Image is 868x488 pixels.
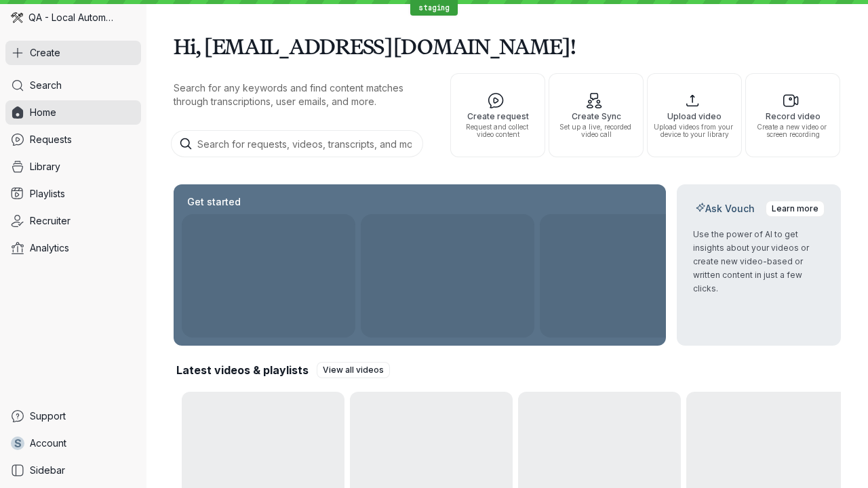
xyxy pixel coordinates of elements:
a: Home [5,100,141,125]
a: Sidebar [5,458,141,483]
span: Recruiter [30,214,71,228]
span: Learn more [772,202,818,216]
a: Library [5,155,141,179]
a: Learn more [766,201,825,217]
a: Analytics [5,236,141,260]
span: View all videos [323,363,384,377]
span: Support [30,409,66,423]
h2: Latest videos & playlists [176,363,309,378]
span: Create request [456,112,539,121]
span: Set up a live, recorded video call [555,123,637,138]
span: Record video [751,112,834,121]
a: Requests [5,127,141,152]
button: Upload videoUpload videos from your device to your library [647,73,742,157]
span: Analytics [30,241,69,255]
a: View all videos [317,362,390,378]
span: Upload video [653,112,736,121]
span: Playlists [30,187,65,201]
span: Home [30,106,56,119]
span: Create [30,46,60,60]
a: Recruiter [5,209,141,233]
span: Create a new video or screen recording [751,123,834,138]
h1: Hi, [EMAIL_ADDRESS][DOMAIN_NAME]! [174,27,841,65]
span: Account [30,436,66,450]
h2: Get started [184,195,243,209]
p: Use the power of AI to get insights about your videos or create new video-based or written conten... [693,228,825,296]
div: QA - Local Automation [5,5,141,30]
p: Search for any keywords and find content matches through transcriptions, user emails, and more. [174,81,426,108]
span: Upload videos from your device to your library [653,123,736,138]
span: Library [30,160,60,174]
button: Record videoCreate a new video or screen recording [745,73,840,157]
span: Search [30,79,62,92]
button: Create requestRequest and collect video content [450,73,545,157]
button: Create [5,41,141,65]
img: QA - Local Automation avatar [11,12,23,24]
button: Create SyncSet up a live, recorded video call [549,73,644,157]
span: Sidebar [30,464,65,477]
a: Support [5,404,141,428]
span: Requests [30,133,72,146]
a: sAccount [5,431,141,455]
a: Playlists [5,182,141,206]
h2: Ask Vouch [693,202,757,216]
span: s [14,436,22,450]
span: Create Sync [555,112,637,121]
span: QA - Local Automation [28,11,115,24]
input: Search for requests, videos, transcripts, and more... [171,130,423,157]
span: Request and collect video content [456,123,539,138]
a: Search [5,73,141,98]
